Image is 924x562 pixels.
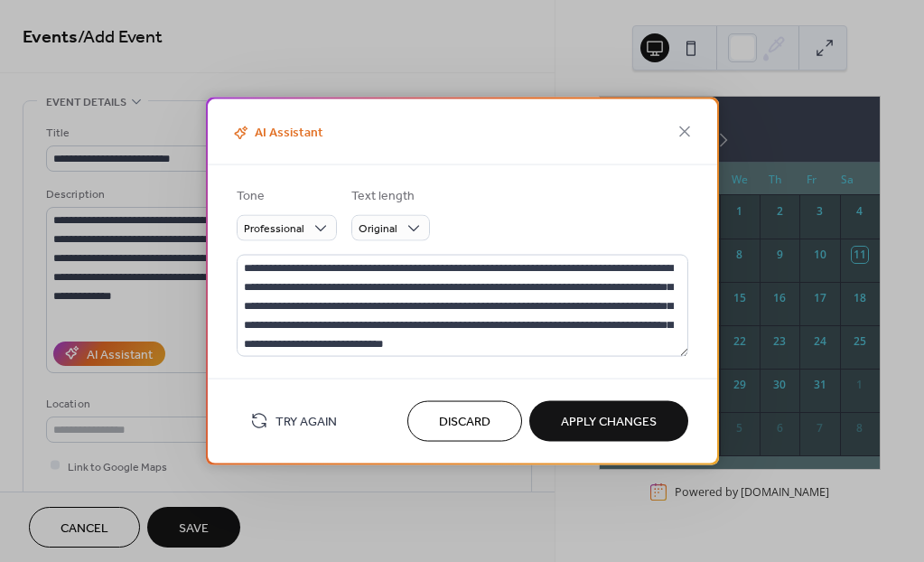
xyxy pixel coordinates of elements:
[351,187,426,206] div: Text length
[237,406,350,436] button: Try Again
[229,123,323,144] span: AI Assistant
[237,187,333,206] div: Tone
[561,413,657,432] span: Apply Changes
[359,219,397,239] span: Original
[407,400,522,441] button: Discard
[244,219,304,239] span: Professional
[439,413,490,432] span: Discard
[275,413,337,432] span: Try Again
[529,400,688,441] button: Apply Changes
